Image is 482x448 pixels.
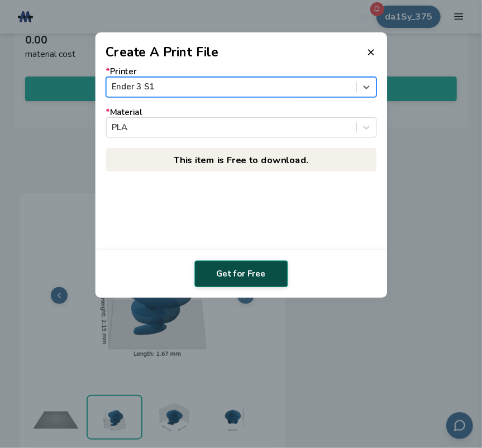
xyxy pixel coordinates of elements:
h2: Create A Print File [106,43,218,61]
input: *MaterialPLA [112,122,114,132]
label: Printer [106,67,376,97]
p: This item is Free to download. [106,148,376,171]
label: Material [106,108,376,138]
button: Get for Free [194,260,288,287]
